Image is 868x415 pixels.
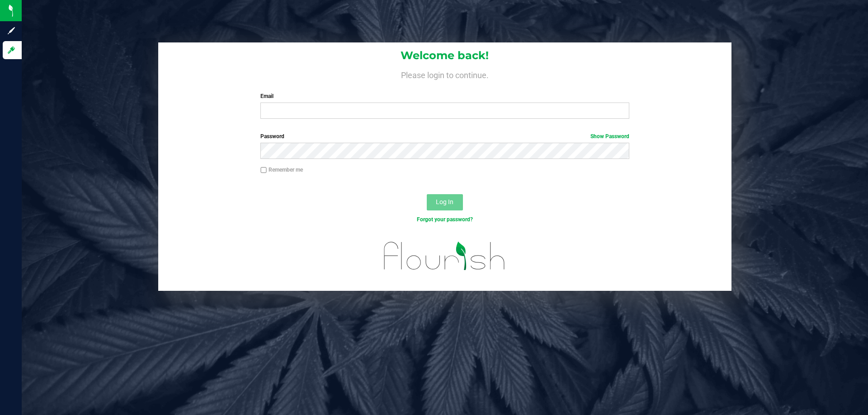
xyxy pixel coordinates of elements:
[260,92,629,100] label: Email
[158,69,731,79] h4: Please login to continue.
[427,194,463,210] button: Log In
[158,50,731,61] h1: Welcome back!
[373,233,516,279] img: flourish_logo.svg
[590,133,629,140] a: Show Password
[7,46,16,55] inline-svg: Log in
[260,167,267,173] input: Remember me
[7,26,16,35] inline-svg: Sign up
[260,133,284,140] span: Password
[260,166,303,174] label: Remember me
[417,216,473,223] a: Forgot your password?
[436,198,453,205] span: Log In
